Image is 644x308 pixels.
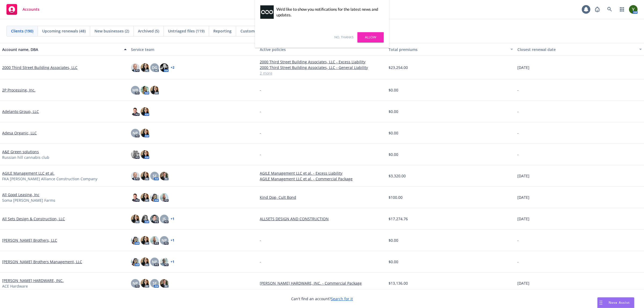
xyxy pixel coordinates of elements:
[2,170,54,176] a: AGILE Management LLC et al.
[150,215,159,223] img: photo
[141,63,149,72] img: photo
[162,237,167,243] span: NP
[260,87,261,93] span: -
[2,109,39,114] a: Adelanto Group, LLC
[150,193,159,202] img: photo
[2,47,121,52] div: Account name, DBA
[517,280,529,286] span: [DATE]
[517,173,529,179] span: [DATE]
[260,170,384,176] a: AGILE Management LLC et al. - Excess Liability
[2,155,49,160] span: Russian hill cannabis club
[213,28,232,34] span: Reporting
[260,152,261,157] span: -
[150,236,159,245] img: photo
[260,70,384,76] a: 2 more
[129,43,258,56] button: Service team
[2,149,39,155] a: A&E Green solutions
[517,65,529,70] span: [DATE]
[597,297,634,308] button: Nova Assist
[389,109,398,114] span: $0.00
[171,260,174,263] a: + 1
[517,259,519,265] span: -
[2,237,57,243] a: [PERSON_NAME] Brothers, LLC
[2,278,64,283] a: [PERSON_NAME] HARDWARE, INC.
[150,86,159,94] img: photo
[131,107,140,116] img: photo
[260,280,384,286] a: [PERSON_NAME] HARDWARE, INC. - Commercial Package
[389,259,398,265] span: $0.00
[260,259,261,265] span: -
[141,172,149,180] img: photo
[131,215,140,223] img: photo
[141,193,149,202] img: photo
[389,87,398,93] span: $0.00
[517,47,636,52] div: Closest renewal date
[517,216,529,222] span: [DATE]
[389,237,398,243] span: $0.00
[131,150,140,159] img: photo
[592,4,603,15] a: Report a Bug
[2,87,35,93] a: 2P Processing, Inc.
[517,195,529,200] span: [DATE]
[260,59,384,65] a: 2000 Third Street Building Associates, LLC - Excess Liability
[517,109,519,114] span: -
[389,195,402,200] span: $100.00
[4,2,42,17] a: Accounts
[517,152,519,157] span: -
[131,47,255,52] div: Service team
[598,298,604,308] div: Drag to move
[141,150,149,159] img: photo
[141,86,149,94] img: photo
[357,32,384,42] a: Allow
[386,43,515,56] button: Total premiums
[389,65,408,70] span: $23,254.00
[132,87,138,93] span: MB
[133,280,138,286] span: NP
[131,63,140,72] img: photo
[517,130,519,136] span: -
[160,258,169,266] img: photo
[160,172,169,180] img: photo
[276,6,381,18] div: We'd like to show you notifications for the latest news and updates.
[171,217,174,221] a: + 1
[2,65,78,70] a: 2000 Third Street Building Associates, LLC
[168,28,204,34] span: Untriaged files (119)
[517,87,519,93] span: -
[260,65,384,70] a: 2000 Third Street Building Associates, LLC - General Liability
[260,176,384,182] a: AGILE Management LLC et al. - Commercial Package
[11,28,33,34] span: Clients (190)
[604,4,615,15] a: Search
[141,215,149,223] img: photo
[515,43,644,56] button: Closest renewal date
[42,28,86,34] span: Upcoming renewals (48)
[389,280,408,286] span: $13,136.00
[617,4,627,15] a: Switch app
[23,7,39,12] span: Accounts
[141,279,149,288] img: photo
[141,107,149,116] img: photo
[2,130,37,136] a: Adesa Organic, LLC
[291,296,353,302] span: Can't find an account?
[2,259,82,265] a: [PERSON_NAME] Brothers Management, LLC
[152,259,157,265] span: NP
[138,28,159,34] span: Archived (5)
[153,173,157,179] span: SF
[163,216,166,222] span: JS
[171,66,174,69] a: + 2
[389,130,398,136] span: $0.00
[141,236,149,245] img: photo
[331,296,353,301] a: Search for it
[141,258,149,266] img: photo
[260,216,384,222] a: ALLSETS DESIGN AND CONSTRUCTION
[131,236,140,245] img: photo
[260,195,384,200] a: Kind Dog- Cult Bond
[389,173,406,179] span: $3,320.00
[334,35,353,40] a: No, thanks
[260,130,261,136] span: -
[258,43,386,56] button: Active policies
